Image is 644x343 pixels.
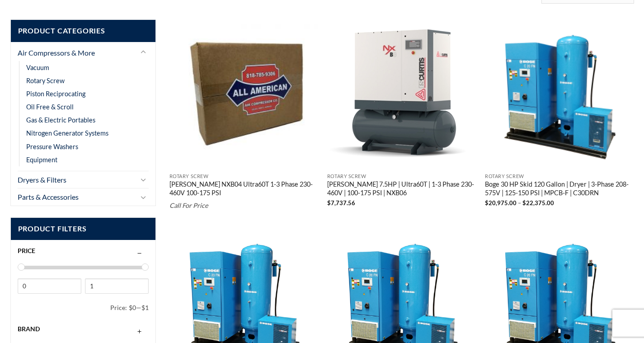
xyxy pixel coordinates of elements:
span: Product Filters [11,218,156,240]
a: Air Compressors & More [18,44,136,61]
a: Vacuum [26,61,49,74]
p: Rotary Screw [169,174,319,179]
span: $ [522,199,526,207]
input: Max price [85,278,149,294]
bdi: 20,975.00 [485,199,517,207]
img: Boge 30 HP Skid 120 Gallon | Dryer | 3-Phase 208-575V | 125-150 PSI | MPCB-F | C30DRN [485,19,634,169]
a: [PERSON_NAME] 7.5HP | Ultra60T | 1-3 Phase 230-460V | 100-175 PSI | NXB06 [327,180,476,198]
bdi: 22,375.00 [522,199,554,207]
span: $0 [129,304,136,311]
img: Curtis NXB06 Ultra60T 1-3 Phase 230-460V 100-175 PSI [327,19,476,169]
span: – [518,199,521,207]
a: Dryers & Filters [18,171,136,188]
a: Nitrogen Generator Systems [26,127,108,140]
p: Rotary Screw [327,174,476,179]
bdi: 7,737.56 [327,199,355,207]
span: $ [485,199,489,207]
a: Parts & Accessories [18,188,136,206]
img: Placeholder [169,19,319,169]
em: Call For Price [169,202,208,209]
span: — [136,304,141,311]
a: Oil Free & Scroll [26,100,74,113]
span: Price: [110,300,129,315]
button: Toggle [138,192,149,202]
button: Toggle [138,174,149,185]
span: Product Categories [11,20,156,42]
p: Rotary Screw [485,174,634,179]
span: $1 [141,304,149,311]
span: $ [327,199,331,207]
input: Min price [18,278,81,294]
a: [PERSON_NAME] NXB04 Ultra60T 1-3 Phase 230-460V 100-175 PSI [169,180,319,198]
span: Price [18,247,35,254]
a: Rotary Screw [26,74,65,87]
a: Pressure Washers [26,140,78,153]
a: Boge 30 HP Skid 120 Gallon | Dryer | 3-Phase 208-575V | 125-150 PSI | MPCB-F | C30DRN [485,180,634,198]
a: Piston Reciprocating [26,87,85,100]
span: Brand [18,325,40,333]
button: Toggle [138,47,149,58]
a: Equipment [26,153,57,166]
a: Gas & Electric Portables [26,113,95,127]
